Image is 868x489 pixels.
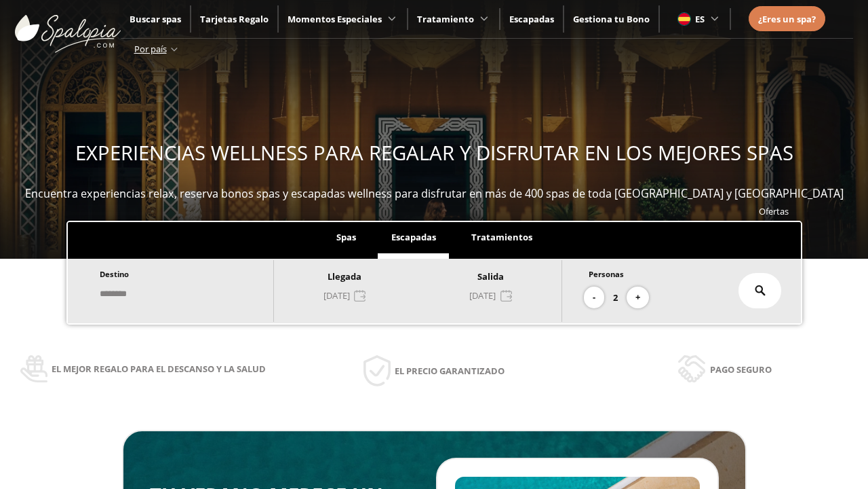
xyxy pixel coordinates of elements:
span: Por país [134,43,167,55]
a: Escapadas [509,13,554,25]
span: Escapadas [391,231,436,243]
span: Spas [336,231,356,243]
a: Gestiona tu Bono [573,13,650,25]
a: Ofertas [759,205,789,217]
span: Pago seguro [710,362,772,377]
span: Personas [589,269,624,279]
span: Tratamientos [471,231,532,243]
a: ¿Eres un spa? [758,12,816,26]
span: El precio garantizado [395,363,505,378]
a: Buscar spas [130,13,181,25]
span: 2 [613,290,618,305]
span: Destino [100,269,129,279]
button: - [584,287,604,309]
span: ¿Eres un spa? [758,13,816,25]
span: Encuentra experiencias relax, reserva bonos spas y escapadas wellness para disfrutar en más de 40... [25,186,844,201]
span: El mejor regalo para el descanso y la salud [52,361,266,376]
button: + [627,287,649,309]
span: EXPERIENCIAS WELLNESS PARA REGALAR Y DISFRUTAR EN LOS MEJORES SPAS [75,139,793,166]
a: Tarjetas Regalo [200,13,269,25]
img: ImgLogoSpalopia.BvClDcEz.svg [15,1,121,53]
